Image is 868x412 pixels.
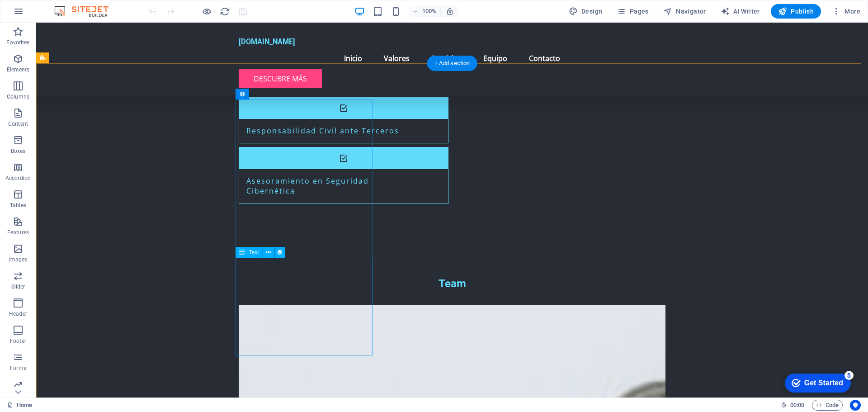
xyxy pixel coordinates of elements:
[67,2,76,11] div: 5
[8,120,28,128] p: Content
[781,400,805,411] h6: Session time
[201,6,212,17] button: Click here to leave preview mode and continue editing
[617,7,648,16] span: Pages
[10,337,26,345] p: Footer
[717,4,764,19] button: AI Writer
[6,39,29,46] p: Favorites
[850,400,861,411] button: Usercentrics
[721,7,760,16] span: AI Writer
[816,400,839,411] span: Code
[771,4,821,19] button: Publish
[832,7,860,16] span: More
[52,6,120,17] img: Editor Logo
[828,4,864,19] button: More
[9,256,28,263] p: Images
[219,6,230,17] button: reload
[427,56,477,71] div: + Add section
[613,4,652,19] button: Pages
[565,4,606,19] button: Design
[11,147,26,155] p: Boxes
[790,400,804,411] span: 00 00
[7,66,30,73] p: Elements
[797,402,798,408] span: :
[9,310,27,317] p: Header
[27,10,66,18] div: Get Started
[565,4,606,19] div: Design (Ctrl+Alt+Y)
[409,6,441,17] button: 100%
[5,175,31,182] p: Accordion
[220,6,230,17] i: Reload page
[7,229,29,236] p: Features
[7,400,32,411] a: Click to cancel selection. Double-click to open Pages
[422,6,437,17] h6: 100%
[249,250,259,255] span: Text
[7,5,73,24] div: Get Started 5 items remaining, 0% complete
[660,4,710,19] button: Navigator
[446,7,454,15] i: On resize automatically adjust zoom level to fit chosen device.
[11,283,25,290] p: Slider
[10,365,26,372] p: Forms
[812,400,843,411] button: Code
[663,7,706,16] span: Navigator
[569,7,603,16] span: Design
[10,202,26,209] p: Tables
[7,93,29,100] p: Columns
[778,7,814,16] span: Publish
